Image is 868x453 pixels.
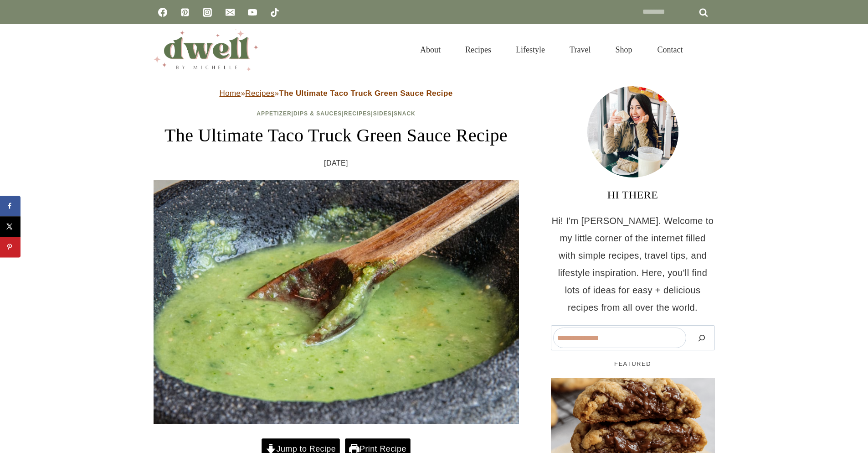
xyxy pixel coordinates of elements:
a: Recipes [344,110,371,117]
h3: HI THERE [551,187,715,203]
a: Lifestyle [503,34,557,66]
a: TikTok [266,3,284,21]
a: Recipes [453,34,503,66]
a: Travel [557,34,603,66]
img: DWELL by michelle [154,29,258,71]
a: Pinterest [176,3,194,21]
p: Hi! I'm [PERSON_NAME]. Welcome to my little corner of the internet filled with simple recipes, tr... [551,212,715,316]
strong: The Ultimate Taco Truck Green Sauce Recipe [279,89,452,98]
h1: The Ultimate Taco Truck Green Sauce Recipe [154,122,519,149]
a: About [408,34,453,66]
a: Contact [645,34,695,66]
span: » » [219,89,452,98]
button: View Search Form [699,42,715,57]
a: Home [219,89,241,98]
a: Recipes [245,89,274,98]
nav: Primary Navigation [408,34,694,66]
img: Taco Truck Green Sauce recipe Mexican,Sauces In,Molcajete made of Jalapenos [154,180,519,424]
a: Appetizer [257,110,291,117]
a: Sides [373,110,392,117]
a: Shop [603,34,644,66]
time: [DATE] [324,156,348,170]
a: YouTube [243,3,262,21]
a: Instagram [198,3,216,21]
button: Search [691,328,713,348]
a: Email [221,3,239,21]
a: Facebook [154,3,172,21]
a: Dips & Sauces [293,110,342,117]
span: | | | | [257,110,416,117]
a: Snack [394,110,416,117]
h5: FEATURED [551,359,715,369]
